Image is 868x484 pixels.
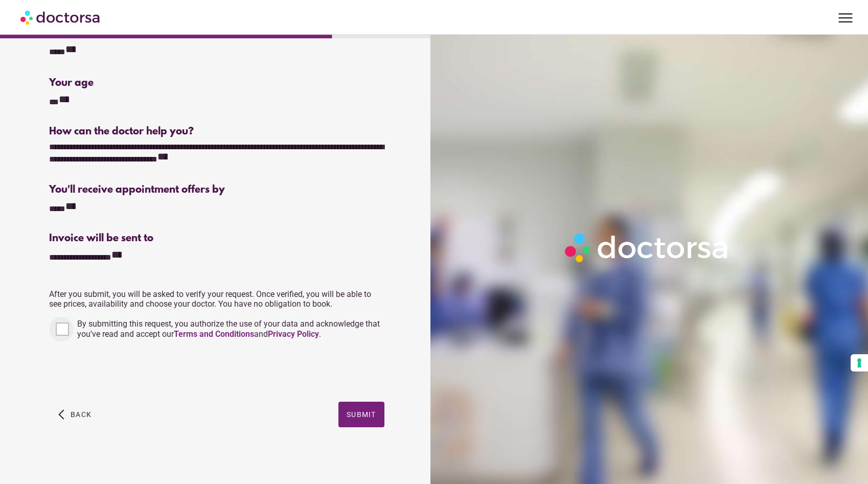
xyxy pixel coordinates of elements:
iframe: reCAPTCHA [49,352,204,391]
img: Doctorsa.com [20,6,101,29]
span: Back [71,410,92,419]
span: menu [836,8,855,28]
span: By submitting this request, you authorize the use of your data and acknowledge that you've read a... [77,319,380,339]
div: You'll receive appointment offers by [49,184,384,196]
button: arrow_back_ios Back [54,402,96,427]
button: Submit [338,402,384,427]
a: Privacy Policy [268,329,319,339]
span: Submit [347,410,376,419]
div: Invoice will be sent to [49,233,384,244]
img: Logo-Doctorsa-trans-White-partial-flat.png [560,228,734,267]
div: Your age [49,77,215,89]
div: How can the doctor help you? [49,126,384,137]
p: After you submit, you will be asked to verify your request. Once verified, you will be able to se... [49,289,384,309]
a: Terms and Conditions [174,329,254,339]
button: Your consent preferences for tracking technologies [851,354,868,372]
